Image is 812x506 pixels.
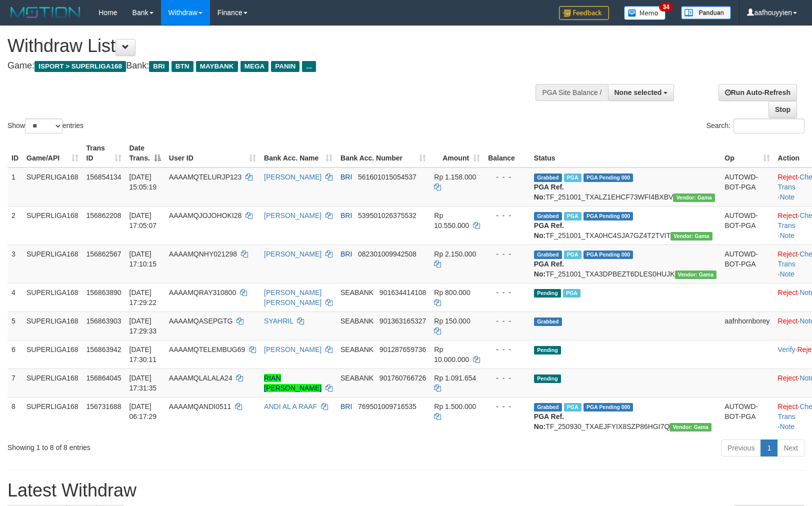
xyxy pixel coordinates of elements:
td: AUTOWD-BOT-PGA [720,167,773,206]
td: 8 [7,397,22,435]
a: Reject [778,250,798,258]
div: - - - [488,249,526,259]
span: Grabbed [534,250,562,259]
span: 156864045 [86,374,121,382]
span: BRI [340,402,352,410]
span: Copy 539501026375532 to clipboard [358,211,416,219]
span: [DATE] 17:05:07 [129,211,157,229]
a: Note [779,231,794,239]
a: Note [779,422,794,430]
label: Show entries [7,118,83,133]
span: 156863942 [86,345,121,353]
img: Feedback.jpg [559,6,609,20]
div: - - - [488,172,526,182]
th: Game/API: activate to sort column ascending [22,139,82,167]
td: SUPERLIGA168 [22,311,82,340]
td: 3 [7,244,22,283]
td: 2 [7,206,22,244]
div: - - - [488,373,526,383]
span: [DATE] 17:30:11 [129,345,157,363]
span: 156863890 [86,288,121,296]
span: [DATE] 15:05:19 [129,173,157,191]
span: PGA Pending [583,212,633,220]
span: Rp 10.000.000 [434,345,469,363]
td: SUPERLIGA168 [22,340,82,368]
span: Rp 150.000 [434,317,470,325]
span: Copy 082301009942508 to clipboard [358,250,416,258]
td: TF_251001_TXA0HC4SJA7GZ4T2TVIT [530,206,720,244]
th: Bank Acc. Number: activate to sort column ascending [336,139,430,167]
span: PANIN [271,61,299,72]
b: PGA Ref. No: [534,260,564,278]
span: 156854134 [86,173,121,181]
a: SYAHRIL [264,317,293,325]
span: Grabbed [534,212,562,220]
a: Previous [721,439,761,456]
span: Marked by aafromsomean [564,403,581,411]
th: ID [7,139,22,167]
span: ISPORT > SUPERLIGA168 [34,61,126,72]
span: Vendor URL: https://trx31.1velocity.biz [670,232,712,240]
td: TF_250930_TXAEJFYIX8SZP86HGI7Q [530,397,720,435]
th: Status [530,139,720,167]
a: [PERSON_NAME] [PERSON_NAME] [264,288,321,306]
span: AAAAMQASEPGTG [169,317,233,325]
span: SEABANK [340,288,373,296]
span: MAYBANK [196,61,238,72]
td: AUTOWD-BOT-PGA [720,397,773,435]
span: [DATE] 06:17:29 [129,402,157,420]
span: BTN [171,61,193,72]
a: Reject [778,173,798,181]
a: [PERSON_NAME] [264,211,321,219]
span: AAAAMQRAY310800 [169,288,236,296]
span: Rp 10.550.000 [434,211,469,229]
span: Copy 901634414108 to clipboard [379,288,426,296]
a: Note [779,270,794,278]
a: Run Auto-Refresh [718,84,797,101]
span: ... [302,61,315,72]
a: Reject [778,211,798,219]
th: Amount: activate to sort column ascending [430,139,484,167]
span: AAAAMQANDI0511 [169,402,231,410]
a: Reject [778,402,798,410]
label: Search: [706,118,804,133]
span: 156731688 [86,402,121,410]
img: MOTION_logo.png [7,5,83,20]
b: PGA Ref. No: [534,221,564,239]
b: PGA Ref. No: [534,183,564,201]
div: PGA Site Balance / [535,84,607,101]
a: 1 [760,439,777,456]
img: Button%20Memo.svg [624,6,666,20]
span: [DATE] 17:10:15 [129,250,157,268]
td: 6 [7,340,22,368]
span: PGA Pending [583,250,633,259]
span: Vendor URL: https://trx31.1velocity.biz [669,423,711,431]
span: Copy 901760766726 to clipboard [379,374,426,382]
span: Rp 1.091.654 [434,374,476,382]
h1: Latest Withdraw [7,480,804,500]
span: AAAAMQTELEMBUG69 [169,345,245,353]
div: - - - [488,287,526,297]
a: Note [779,193,794,201]
span: [DATE] 17:29:22 [129,288,157,306]
td: 5 [7,311,22,340]
span: Copy 901287659736 to clipboard [379,345,426,353]
b: PGA Ref. No: [534,412,564,430]
td: SUPERLIGA168 [22,167,82,206]
a: Reject [778,288,798,296]
span: Marked by aafsengchandara [563,289,580,297]
th: Date Trans.: activate to sort column descending [125,139,165,167]
span: Vendor URL: https://trx31.1velocity.biz [675,270,717,279]
select: Showentries [25,118,62,133]
a: RIAN [PERSON_NAME] [264,374,321,392]
td: TF_251001_TXALZ1EHCF73WFI4BXBV [530,167,720,206]
a: Reject [778,374,798,382]
td: TF_251001_TXA3DPBEZT6DLES0HUJK [530,244,720,283]
td: SUPERLIGA168 [22,206,82,244]
a: ANDI AL A RAAF [264,402,317,410]
td: 7 [7,368,22,397]
td: 1 [7,167,22,206]
span: Rp 800.000 [434,288,470,296]
td: SUPERLIGA168 [22,397,82,435]
span: Copy 561601015054537 to clipboard [358,173,416,181]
